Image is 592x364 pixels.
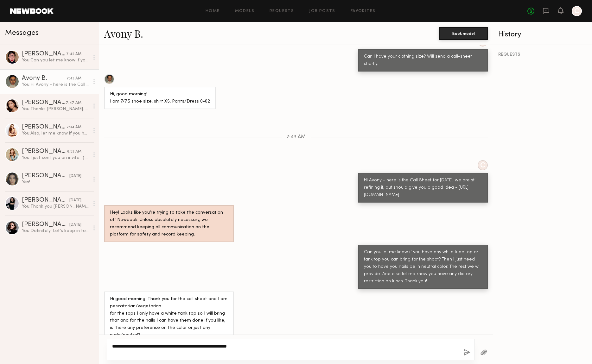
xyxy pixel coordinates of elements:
[110,296,228,339] div: Hi good morning. Thank you for the call sheet and I am pescatarian/vegetarian. for the tops I onl...
[67,149,81,155] div: 6:53 AM
[439,30,488,36] a: Book model
[22,155,89,161] div: You: I just sent you an invite. :) The link also here. [EMAIL_ADDRESS][DOMAIN_NAME] Chat more [DA...
[235,9,254,13] a: Models
[364,249,482,285] div: Can you let me know if you have any white tube top or tank top you can bring for the shoot? Then ...
[206,9,220,13] a: Home
[67,124,81,130] div: 7:34 AM
[104,27,143,40] a: Avony B.
[22,197,69,204] div: [PERSON_NAME]
[5,29,39,37] span: Messages
[22,124,67,130] div: [PERSON_NAME]
[22,173,69,179] div: [PERSON_NAME]
[572,6,582,16] a: C
[22,204,89,210] div: You: Thank you [PERSON_NAME] for getting back to me. Let's def keep in touch. We will have future...
[66,100,81,106] div: 7:47 AM
[22,130,89,136] div: You: Also, let me know if you have nay dietary restrictions for lunch and snack on the day of. Th...
[22,82,89,88] div: You: Hi Avony - here is the Call Sheet for [DATE], we are still refining it, but should give you ...
[22,179,89,185] div: Yes!
[22,100,66,106] div: [PERSON_NAME]
[364,177,482,199] div: Hi Avony - here is the Call Sheet for [DATE], we are still refining it, but should give you a goo...
[22,51,66,57] div: [PERSON_NAME]
[22,106,89,112] div: You: Thanks [PERSON_NAME]. Let's def keep in touch for potential future shoot!
[22,228,89,234] div: You: Definitely! Let's keep in touch!
[67,76,81,82] div: 7:43 AM
[351,9,376,13] a: Favorites
[22,148,67,155] div: [PERSON_NAME]
[66,51,81,57] div: 7:42 AM
[110,209,228,238] div: Hey! Looks like you’re trying to take the conversation off Newbook. Unless absolutely necessary, ...
[69,222,81,228] div: [DATE]
[364,53,482,68] div: Can I have your clothing size? Will send a call-sheet shortly.
[287,135,306,140] span: 7:43 AM
[22,57,89,63] div: You: Can you let me know if you have any white tube top or tank top you can bring for the shoot? ...
[439,27,488,40] button: Book model
[498,53,587,57] div: REQUESTS
[69,198,81,204] div: [DATE]
[69,173,81,179] div: [DATE]
[22,75,67,82] div: Avony B.
[270,9,294,13] a: Requests
[110,91,210,105] div: Hi, good morning! I am 7/7.5 shoe size, shirt XS, Pants/Dress 0-02
[498,31,587,38] div: History
[22,222,69,228] div: [PERSON_NAME]
[309,9,335,13] a: Job Posts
